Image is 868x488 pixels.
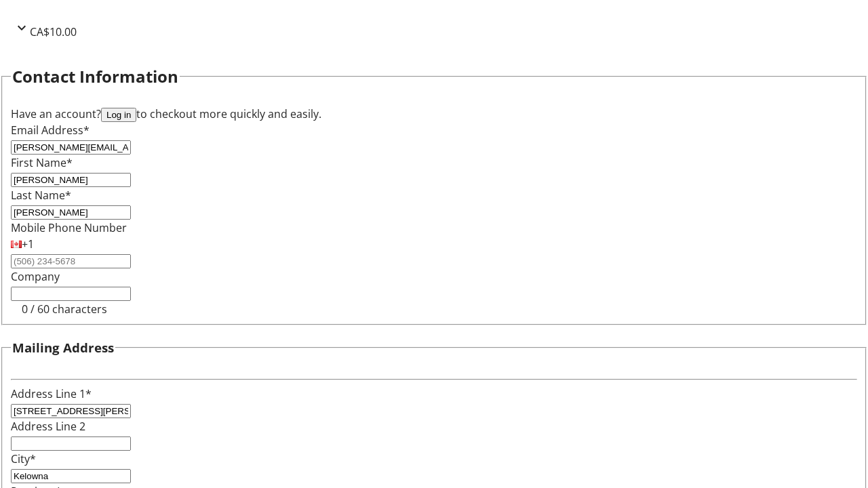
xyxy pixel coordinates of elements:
div: Have an account? to checkout more quickly and easily. [11,106,857,122]
span: CA$10.00 [30,24,77,39]
button: Log in [101,108,136,122]
label: Address Line 1* [11,386,92,401]
label: Mobile Phone Number [11,220,127,235]
label: City* [11,451,36,466]
input: City [11,469,131,483]
tr-character-limit: 0 / 60 characters [22,302,107,317]
label: Last Name* [11,188,71,203]
label: Email Address* [11,123,90,138]
h2: Contact Information [12,64,178,89]
input: Address [11,404,131,418]
input: (506) 234-5678 [11,254,131,268]
label: First Name* [11,155,73,170]
label: Address Line 2 [11,419,85,434]
label: Company [11,269,60,284]
h3: Mailing Address [12,338,114,357]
